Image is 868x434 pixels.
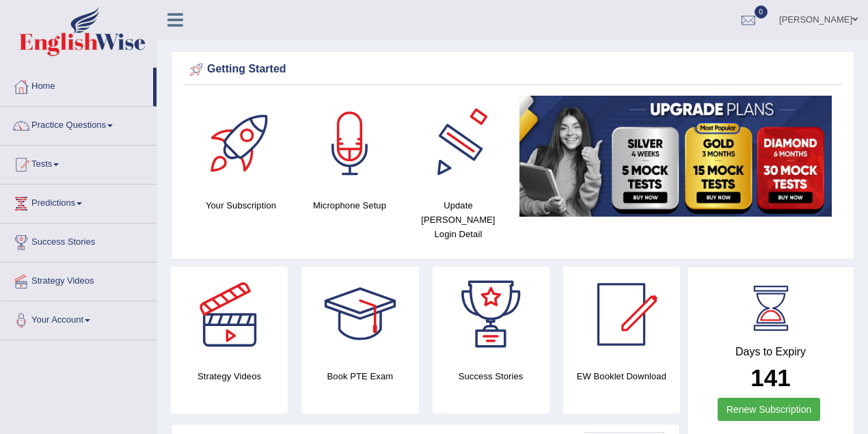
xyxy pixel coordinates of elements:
a: Strategy Videos [1,262,157,297]
a: Practice Questions [1,107,157,141]
div: Getting Started [187,59,839,80]
h4: Success Stories [433,369,550,383]
a: Home [1,68,153,102]
h4: Your Subscription [193,198,288,213]
a: Renew Subscription [718,398,821,421]
a: Tests [1,146,157,180]
h4: EW Booklet Download [563,369,680,383]
h4: Strategy Videos [171,369,288,383]
h4: Book PTE Exam [301,369,418,383]
a: Predictions [1,185,157,219]
a: Your Account [1,301,157,336]
b: 141 [750,364,790,391]
h4: Update [PERSON_NAME] Login Detail [411,198,506,241]
a: Success Stories [1,223,157,258]
span: 0 [755,5,768,18]
h4: Microphone Setup [302,198,397,213]
img: small5.jpg [519,96,832,217]
h4: Days to Expiry [703,346,839,358]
